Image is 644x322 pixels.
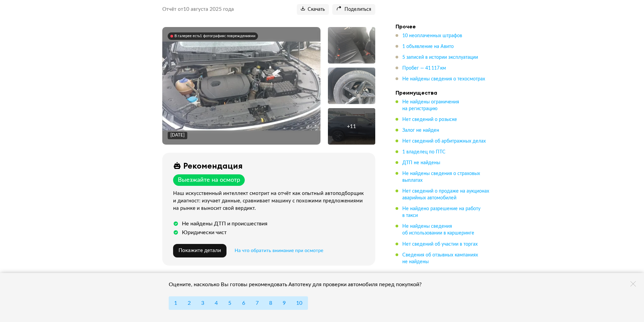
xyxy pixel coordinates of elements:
[301,6,325,13] span: Скачать
[277,296,291,310] button: 9
[402,128,439,133] span: Залог не найден
[235,248,323,253] span: На что обратить внимание при осмотре
[169,281,431,288] div: Оцените, насколько Вы готовы рекомендовать Автотеку для проверки автомобиля перед покупкой?
[402,150,446,154] span: 1 владелец по ПТС
[215,300,218,306] span: 4
[188,300,191,306] span: 2
[182,220,267,227] div: Не найдены ДТП и происшествия
[402,117,457,122] span: Нет сведений о розыске
[209,296,223,310] button: 4
[402,160,440,165] span: ДТП не найдены
[162,272,188,279] dt: Госномер
[269,300,272,306] span: 8
[402,253,478,264] span: Сведения об отзывных кампаниях не найдены
[174,300,177,306] span: 1
[396,23,490,30] h4: Прочее
[402,224,474,236] span: Не найдены сведения об использовании в каршеринге
[336,6,371,13] span: Поделиться
[347,123,356,130] div: + 11
[396,89,490,96] h4: Преимущества
[402,66,446,71] span: Пробег — 41 117 км
[402,33,462,38] span: 10 неоплаченных штрафов
[201,300,204,306] span: 3
[196,296,210,310] button: 3
[332,4,375,15] button: Поделиться
[173,244,226,257] button: Покажите детали
[173,190,367,212] div: Наш искусственный интеллект смотрит на отчёт как опытный автоподборщик и диагност: изучает данные...
[402,77,485,81] span: Не найдены сведения о техосмотрах
[402,206,480,218] span: Не найдено разрешение на работу в такси
[297,4,329,15] button: Скачать
[182,296,196,310] button: 2
[162,42,320,130] img: Main car
[250,296,264,310] button: 7
[170,132,185,139] div: [DATE]
[296,300,302,306] span: 10
[183,161,243,170] div: Рекомендация
[402,242,478,247] span: Нет сведений об участии в торгах
[264,296,278,310] button: 8
[162,6,234,13] p: Отчёт от 10 августа 2025 года
[223,296,237,310] button: 5
[228,300,231,306] span: 5
[237,296,251,310] button: 6
[291,296,308,310] button: 10
[178,248,221,253] span: Покажите детали
[169,296,183,310] button: 1
[402,100,459,111] span: Не найдены ограничения на регистрацию
[402,139,486,144] span: Нет сведений об арбитражных делах
[242,300,245,306] span: 6
[178,176,240,184] div: Выезжайте на осмотр
[402,44,454,49] span: 1 объявление на Авито
[402,55,478,60] span: 5 записей в истории эксплуатации
[174,34,255,39] div: В галерее есть 1 фотография с повреждениями
[402,171,480,183] span: Не найдены сведения о страховых выплатах
[402,189,489,200] span: Нет сведений о продаже на аукционах аварийных автомобилей
[283,300,286,306] span: 9
[256,300,259,306] span: 7
[182,229,226,236] div: Юридически чист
